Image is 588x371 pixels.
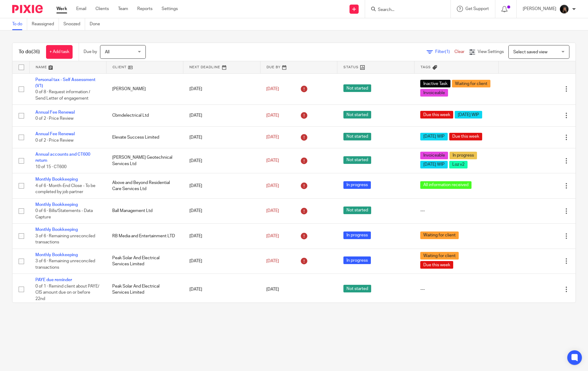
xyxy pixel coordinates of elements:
span: 4 of 6 · Month-End Close - To be completed by job partner [35,184,95,194]
td: Elevate Success Limited [106,126,183,148]
td: Above and Beyond Residential Care Services Ltd [106,173,183,198]
span: Waiting for client [452,80,490,87]
a: Monthly Bookkeeping [35,177,78,182]
td: Peak Solar And Electrical Services Limited [106,274,183,305]
img: Pixie [12,5,43,13]
td: Cbmdelectrical Ltd [106,105,183,126]
td: [DATE] [183,126,260,148]
span: [DATE] WIP [455,111,482,118]
span: In progress [343,231,371,239]
span: 0 of 2 · Price Review [35,138,73,143]
td: Ball Management Ltd [106,198,183,223]
div: --- [420,286,492,292]
a: PAYE due reminder [35,278,72,282]
td: [DATE] [183,274,260,305]
a: Team [118,6,128,12]
span: [DATE] [266,287,279,291]
td: [DATE] [183,224,260,249]
span: (1) [445,50,450,54]
span: [DATE] [266,159,279,163]
span: [DATE] [266,259,279,263]
a: Snoozed [63,18,85,30]
td: [PERSON_NAME] Geotechnical Services Ltd [106,148,183,173]
span: In progress [343,256,371,264]
a: Email [76,6,86,12]
td: [DATE] [183,249,260,274]
input: Search [377,7,432,13]
span: Not started [343,133,371,140]
span: 10 of 15 · CT600 [35,165,66,169]
td: [DATE] [183,105,260,126]
span: 3 of 6 · Remaining unreconciled transactions [35,234,95,245]
span: [DATE] [266,113,279,118]
a: Reassigned [32,18,59,30]
span: [DATE] [266,209,279,213]
a: Monthly Bookkeeping [35,228,78,232]
span: Invoiceable [420,89,448,97]
a: Annual Fee Renewal [35,110,75,115]
span: [DATE] [266,184,279,188]
td: RB Media and Entertainment LTD [106,224,183,249]
img: 455A9867.jpg [559,4,569,14]
span: In progress [450,152,477,159]
span: Due this week [420,111,453,118]
h1: To do [19,49,40,55]
a: Annual Fee Renewal [35,132,75,136]
p: [PERSON_NAME] [523,6,556,12]
span: Waiting for client [420,252,459,260]
span: (36) [31,49,40,54]
span: 0 of 6 · Bills/Statements - Data Capture [35,209,93,219]
td: [DATE] [183,173,260,198]
span: Inactive Task [420,80,450,87]
span: 0 of 1 · Remind client about PAYE/ CIS amount due on or before 22nd [35,284,99,301]
span: Filter [435,50,454,54]
span: [DATE] WIP [420,161,448,168]
a: Monthly Bookkeeping [35,253,78,257]
a: Annual accounts and CT600 return [35,152,90,163]
td: Peak Solar And Electrical Services Limited [106,249,183,274]
a: Clear [454,50,464,54]
span: Not started [343,111,371,118]
td: [DATE] [183,73,260,105]
div: --- [420,208,492,214]
span: [DATE] [266,234,279,238]
span: Not started [343,285,371,292]
a: Personal tax - Self Assessment (V1) [35,78,95,88]
span: All [105,50,109,54]
span: [DATE] [266,87,279,91]
a: + Add task [46,45,73,59]
a: Clients [95,6,109,12]
span: 3 of 6 · Remaining unreconciled transactions [35,259,95,270]
span: Waiting for client [420,231,459,239]
span: Select saved view [513,50,547,54]
span: Get Support [465,7,489,11]
a: Monthly Bookkeeping [35,203,78,207]
span: Due this week [449,133,482,140]
span: Not started [343,207,371,214]
a: Reports [137,6,152,12]
span: Not started [343,84,371,92]
span: Loz v2 [449,161,468,168]
a: Settings [162,6,178,12]
span: 0 of 8 · Request information / Send Letter of engagement [35,90,90,101]
span: Not started [343,156,371,164]
a: Work [56,6,67,12]
span: View Settings [478,50,504,54]
span: In progress [343,181,371,189]
td: [DATE] [183,198,260,223]
a: Done [90,18,105,30]
td: [PERSON_NAME] [106,73,183,105]
span: [DATE] [266,135,279,140]
span: 0 of 2 · Price Review [35,117,73,121]
span: All information received [420,181,471,189]
span: [DATE] WIP [420,133,448,140]
span: Tags [421,65,431,69]
span: Invoiceable [420,152,448,159]
span: Due this week [420,261,453,269]
td: [DATE] [183,148,260,173]
a: To do [12,18,27,30]
p: Due by [84,49,97,55]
